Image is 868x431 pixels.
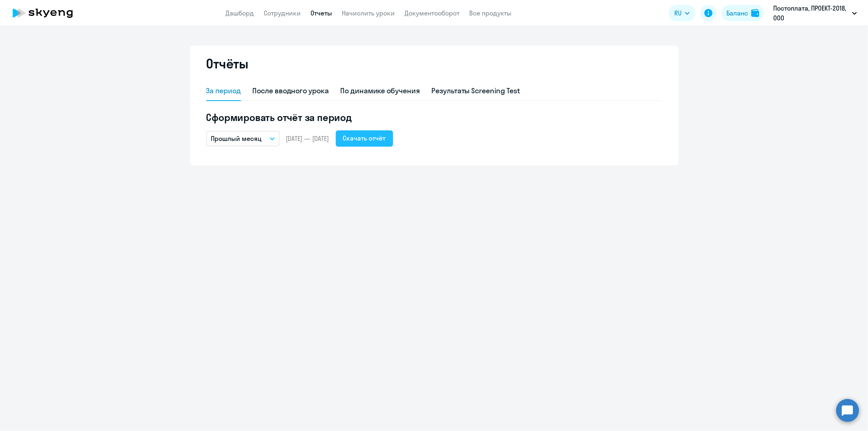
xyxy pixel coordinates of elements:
[286,134,329,143] span: [DATE] — [DATE]
[669,5,695,21] button: RU
[773,3,849,23] p: Постоплата, ПРОЕКТ-2018, ООО
[751,9,759,17] img: balance
[252,86,329,96] div: После вводного урока
[206,131,280,146] button: Прошлый месяц
[264,9,301,17] a: Сотрудники
[206,55,249,72] h2: Отчёты
[340,86,420,96] div: По динамике обучения
[722,5,764,21] button: Балансbalance
[206,111,662,124] h5: Сформировать отчёт за период
[726,8,748,18] div: Баланс
[311,9,332,17] a: Отчеты
[343,133,386,143] div: Скачать отчёт
[431,86,520,96] div: Результаты Screening Test
[674,8,682,18] span: RU
[211,134,262,143] p: Прошлый месяц
[470,9,512,17] a: Все продукты
[336,130,393,147] button: Скачать отчёт
[206,86,241,96] div: За период
[226,9,254,17] a: Дашборд
[342,9,395,17] a: Начислить уроки
[769,3,861,23] button: Постоплата, ПРОЕКТ-2018, ООО
[405,9,460,17] a: Документооборот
